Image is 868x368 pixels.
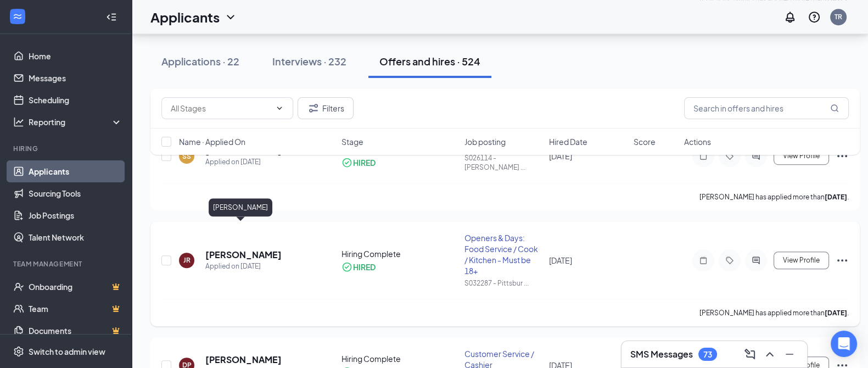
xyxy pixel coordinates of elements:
[29,226,122,248] a: Talent Network
[549,255,572,265] span: [DATE]
[13,144,120,153] div: Hiring
[464,136,506,147] span: Job posting
[29,116,123,127] div: Reporting
[774,252,829,269] button: View Profile
[464,232,542,276] div: Openers & Days: Food Service / Cook / Kitchen - Must be 18+
[275,104,284,113] svg: ChevronDown
[783,348,796,361] svg: Minimize
[830,104,839,113] svg: MagnifyingGlass
[205,249,282,261] h5: [PERSON_NAME]
[684,97,849,119] input: Search in offers and hires
[835,12,842,21] div: TR
[723,256,736,265] svg: Tag
[150,8,220,26] h1: Applicants
[29,182,122,204] a: Sourcing Tools
[783,10,797,24] svg: Notifications
[298,97,354,119] button: Filter Filters
[763,348,776,361] svg: ChevronUp
[783,257,820,264] span: View Profile
[13,259,120,269] div: Team Management
[703,350,712,359] div: 73
[13,116,24,127] svg: Analysis
[307,102,320,115] svg: Filter
[697,256,710,265] svg: Note
[341,261,352,272] svg: CheckmarkCircle
[634,136,656,147] span: Score
[29,320,122,342] a: DocumentsCrown
[743,348,757,361] svg: ComposeMessage
[341,136,363,147] span: Stage
[808,10,821,24] svg: QuestionInfo
[781,345,798,363] button: Minimize
[272,54,346,68] div: Interviews · 232
[161,54,239,68] div: Applications · 22
[353,261,376,272] div: HIRED
[825,193,847,201] b: [DATE]
[106,12,117,23] svg: Collapse
[464,278,542,288] div: S032287 - Pittsbur ...
[183,255,191,265] div: JR
[29,45,122,67] a: Home
[29,298,122,320] a: TeamCrown
[341,353,458,364] div: Hiring Complete
[379,54,480,68] div: Offers and hires · 524
[179,136,245,147] span: Name · Applied On
[699,308,849,317] p: [PERSON_NAME] has applied more than .
[836,254,849,267] svg: Ellipses
[831,331,857,357] div: Open Intercom Messenger
[171,102,271,114] input: All Stages
[205,261,282,272] div: Applied on [DATE]
[341,248,458,259] div: Hiring Complete
[12,11,23,22] svg: WorkstreamLogo
[549,136,587,147] span: Hired Date
[761,345,779,363] button: ChevronUp
[29,204,122,226] a: Job Postings
[29,346,105,357] div: Switch to admin view
[741,345,759,363] button: ComposeMessage
[29,67,122,89] a: Messages
[825,309,847,317] b: [DATE]
[749,256,763,265] svg: ActiveChat
[699,192,849,202] p: [PERSON_NAME] has applied more than .
[29,160,122,182] a: Applicants
[630,348,693,360] h3: SMS Messages
[29,89,122,111] a: Scheduling
[224,10,237,24] svg: ChevronDown
[13,346,24,357] svg: Settings
[684,136,711,147] span: Actions
[29,276,122,298] a: OnboardingCrown
[209,198,272,216] div: [PERSON_NAME]
[205,354,282,366] h5: [PERSON_NAME]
